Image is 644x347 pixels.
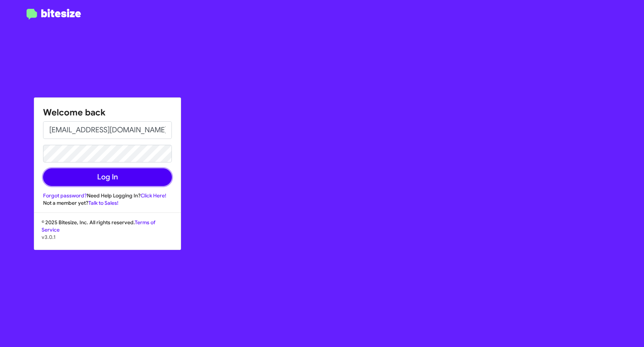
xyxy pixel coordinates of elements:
[34,219,181,250] div: © 2025 Bitesize, Inc. All rights reserved.
[43,199,172,207] div: Not a member yet?
[42,233,173,241] p: v3.0.1
[43,192,87,199] a: Forgot password?
[42,219,155,233] a: Terms of Service
[43,121,172,139] input: Email address
[43,168,172,186] button: Log In
[43,107,172,118] h1: Welcome back
[43,192,172,199] div: Need Help Logging In?
[141,192,166,199] a: Click Here!
[88,200,118,206] a: Talk to Sales!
